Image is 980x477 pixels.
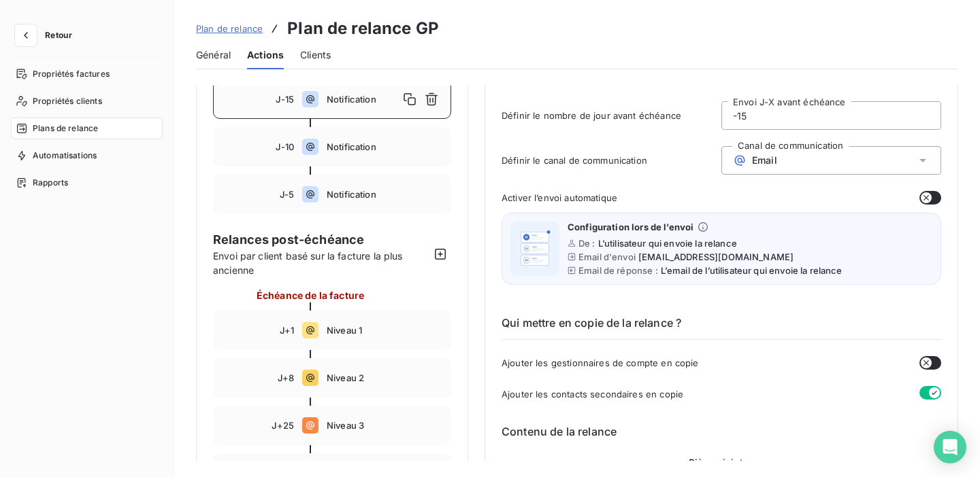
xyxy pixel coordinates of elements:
[683,456,759,470] span: Pièces jointes
[280,189,294,200] span: J-5
[502,155,721,166] span: Définir le canal de communication
[276,141,294,152] span: J-10
[502,110,721,121] span: Définir le nombre de jour avant échéance
[213,249,429,277] span: Envoi par client basé sur la facture la plus ancienne
[33,177,68,189] span: Rapports
[33,68,110,80] span: Propriétés factures
[287,16,439,41] h3: Plan de relance GP
[280,325,294,336] span: J+1
[502,192,617,203] span: Activer l’envoi automatique
[196,22,263,35] a: Plan de relance
[327,94,399,105] span: Notification
[11,172,163,194] a: Rapports
[33,122,98,135] span: Plans de relance
[11,63,163,85] a: Propriétés factures
[638,251,794,262] span: [EMAIL_ADDRESS][DOMAIN_NAME]
[276,94,294,105] span: J-15
[327,420,442,431] span: Niveau 3
[33,149,97,162] span: Automatisations
[278,372,294,383] span: J+8
[213,230,429,249] span: Relances post-échéance
[327,372,442,383] span: Niveau 2
[11,145,163,166] a: Automatisations
[196,48,231,62] span: Général
[502,423,941,440] h6: Contenu de la relance
[33,95,102,107] span: Propriétés clients
[300,48,331,62] span: Clients
[327,141,442,152] span: Notification
[752,155,777,166] span: Email
[578,265,658,276] span: Email de réponse :
[247,48,284,62] span: Actions
[934,431,966,463] div: Open Intercom Messenger
[45,31,72,39] span: Retour
[598,238,737,249] span: L’utilisateur qui envoie la relance
[502,315,941,340] h6: Qui mettre en copie de la relance ?
[327,325,442,336] span: Niveau 1
[502,357,699,368] span: Ajouter les gestionnaires de compte en copie
[257,288,364,302] span: Échéance de la facture
[578,251,636,262] span: Email d'envoi
[578,238,595,249] span: De :
[272,420,294,431] span: J+25
[513,227,557,270] img: illustration helper email
[327,189,442,200] span: Notification
[661,265,843,276] span: L’email de l’utilisateur qui envoie la relance
[196,23,263,34] span: Plan de relance
[568,222,693,232] span: Configuration lors de l’envoi
[11,90,163,112] a: Propriétés clients
[11,118,163,139] a: Plans de relance
[11,24,83,46] button: Retour
[502,389,683,400] span: Ajouter les contacts secondaires en copie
